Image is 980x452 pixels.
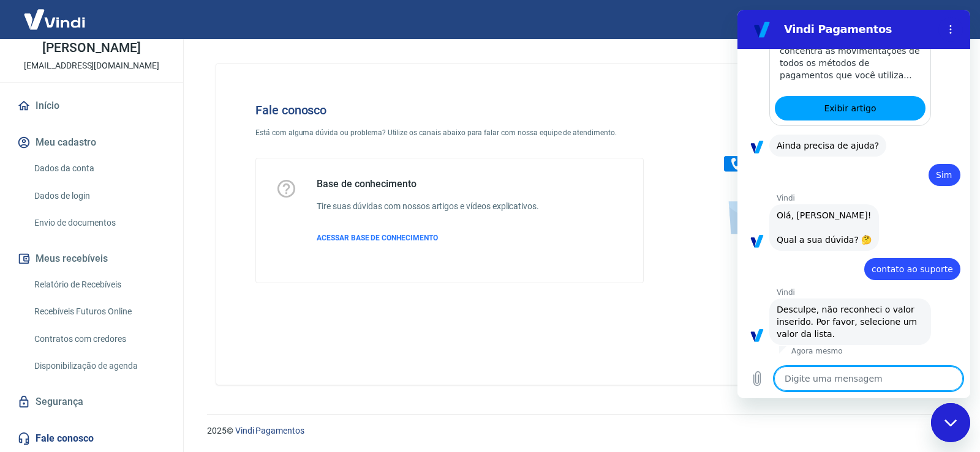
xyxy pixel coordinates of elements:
a: Fale conosco [15,425,168,452]
a: Dados da conta [29,156,168,181]
button: Meu cadastro [15,129,168,156]
button: Sair [921,9,965,31]
img: Vindi [15,1,94,38]
p: [PERSON_NAME] [42,42,140,54]
a: Dados de login [29,183,168,209]
a: Segurança [15,388,168,415]
a: Vindi Pagamentos [235,426,304,435]
p: [EMAIL_ADDRESS][DOMAIN_NAME] [24,59,159,72]
a: Recebíveis Futuros Online [29,299,168,324]
h4: Fale conosco [255,103,644,117]
button: Meus recebíveis [15,245,168,272]
span: ACESSAR BASE DE CONHECIMENTO [317,234,438,242]
p: Está com alguma dúvida ou problema? Utilize os canais abaixo para falar com nossa equipe de atend... [255,127,644,138]
a: Contratos com credores [29,327,168,352]
a: Envio de documentos [29,210,168,235]
a: Disponibilização de agenda [29,354,168,379]
h6: Tire suas dúvidas com nossos artigos e vídeos explicativos. [317,200,539,213]
a: Relatório de Recebíveis [29,272,168,297]
iframe: Janela de mensagens [737,10,970,398]
iframe: Botão para abrir a janela de mensagens, conversa em andamento [931,403,970,442]
h5: Base de conhecimento [317,178,539,190]
p: 2025 © [207,424,951,437]
a: ACESSAR BASE DE CONHECIMENTO [317,232,539,243]
a: Início [15,92,168,119]
img: Fale conosco [699,83,886,246]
